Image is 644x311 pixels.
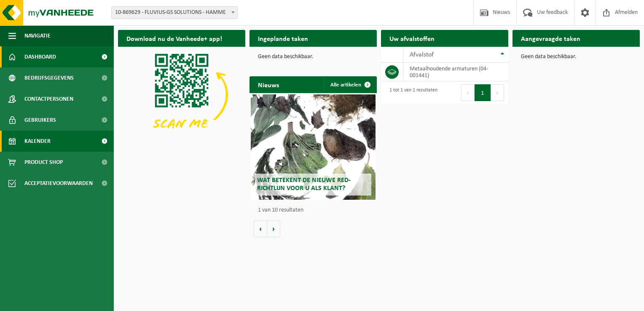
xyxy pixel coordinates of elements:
span: Navigatie [24,25,51,46]
span: Dashboard [24,46,56,67]
span: Afvalstof [410,51,434,58]
h2: Uw afvalstoffen [381,30,443,46]
span: Product Shop [24,152,63,173]
h2: Ingeplande taken [250,30,317,46]
span: Contactpersonen [24,88,73,110]
div: 1 tot 1 van 1 resultaten [385,83,437,102]
img: Download de VHEPlus App [118,47,245,142]
span: Kalender [24,131,51,152]
span: Wat betekent de nieuwe RED-richtlijn voor u als klant? [257,177,351,192]
p: Geen data beschikbaar. [521,54,631,60]
h2: Nieuws [250,76,287,93]
span: 10-869629 - FLUVIUS-GS SOLUTIONS - HAMME [111,6,238,19]
button: Vorige [254,220,267,237]
p: 1 van 10 resultaten [258,207,373,213]
span: Bedrijfsgegevens [24,67,74,88]
td: metaalhoudende armaturen (04-001441) [403,63,508,81]
button: 1 [475,84,491,101]
span: 10-869629 - FLUVIUS-GS SOLUTIONS - HAMME [112,7,237,19]
button: Next [491,84,504,101]
a: Wat betekent de nieuwe RED-richtlijn voor u als klant? [251,94,376,200]
button: Previous [461,84,475,101]
span: Acceptatievoorwaarden [24,173,93,194]
button: Volgende [267,220,280,237]
a: Alle artikelen [324,76,376,93]
h2: Download nu de Vanheede+ app! [118,30,231,46]
h2: Aangevraagde taken [513,30,589,46]
span: Gebruikers [24,110,56,131]
p: Geen data beschikbaar. [258,54,368,60]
